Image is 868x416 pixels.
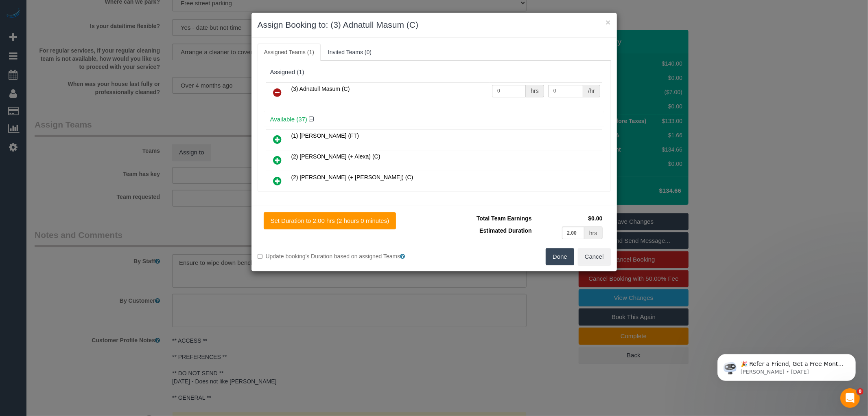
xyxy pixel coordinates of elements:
[270,116,598,123] h4: Available (37)
[258,19,611,31] h3: Assign Booking to: (3) Adnatull Masum (C)
[291,153,380,160] span: (2) [PERSON_NAME] (+ Alexa) (C)
[35,24,139,111] span: 🎉 Refer a Friend, Get a Free Month! 🎉 Love Automaid? Share the love! When you refer a friend who ...
[606,18,610,26] button: ×
[534,212,605,225] td: $0.00
[258,44,321,61] a: Assigned Teams (1)
[291,174,413,180] span: (2) [PERSON_NAME] (+ [PERSON_NAME]) (C)
[705,337,868,394] iframe: Intercom notifications message
[291,86,350,92] span: (3) Adnatull Masum (C)
[479,227,531,234] span: Estimated Duration
[578,248,611,265] button: Cancel
[258,254,263,259] input: Update booking's Duration based on assigned Teams
[264,212,396,229] button: Set Duration to 2.00 hrs (2 hours 0 minutes)
[440,212,534,225] td: Total Team Earnings
[546,248,574,265] button: Done
[321,44,378,61] a: Invited Teams (0)
[584,227,602,239] div: hrs
[583,85,600,97] div: /hr
[840,388,860,408] iframe: Intercom live chat
[258,252,428,260] label: Update booking's Duration based on assigned Teams
[526,85,544,97] div: hrs
[857,388,864,395] span: 8
[35,31,140,39] p: Message from Ellie, sent 5d ago
[291,132,359,139] span: (1) [PERSON_NAME] (FT)
[270,69,598,76] div: Assigned (1)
